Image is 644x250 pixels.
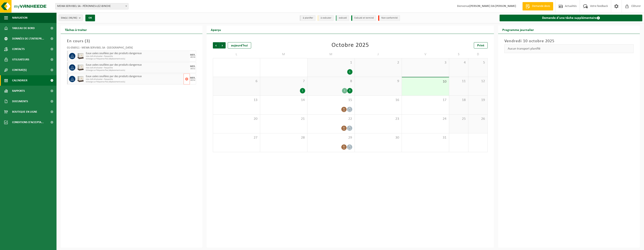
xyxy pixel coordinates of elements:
span: Contrat(s) [12,65,27,75]
span: Site(s) [61,15,77,21]
span: Echange sur fréquence fixe (déplacement exclu) [86,81,183,83]
span: 27 [215,135,258,140]
span: Navigation [12,13,27,23]
a: Print [474,42,488,48]
span: 18 [451,98,466,102]
span: 24 [404,117,447,121]
td: M [307,51,355,58]
td: S [449,51,468,58]
span: 9 [357,79,400,84]
span: 15 [310,98,352,102]
span: KGA Colli afvalwater - frequentie [86,55,189,58]
div: 3 [347,88,352,93]
span: 17 [404,98,447,102]
span: Echange sur fréquence fixe (déplacement exclu) [86,58,189,60]
span: Conditions d'accepta... [12,117,44,128]
span: 22 [310,117,352,121]
span: Eaux usées souillées par des produits dangereux [86,75,183,78]
a: Demande d'une tâche supplémentaire [500,15,642,21]
span: 16 [357,98,400,102]
span: 3 [404,60,447,65]
li: Exécuté et terminé [351,15,376,21]
span: 21 [262,117,305,121]
h2: Aperçu [207,26,225,34]
span: 19 [470,98,485,102]
span: 31 [404,135,447,140]
span: Boutique en ligne [12,107,37,117]
li: à planifier [300,15,315,21]
h3: En cours ( ) [67,38,196,44]
div: 10/12 [190,79,195,81]
span: Données de l'entrepr... [12,33,44,44]
img: PB-IC-1000-HPE-00-01 [77,76,84,82]
span: 20 [215,117,258,121]
td: D [468,51,488,58]
h3: Vendredi 10 octobre 2025 [504,38,634,44]
strong: [PERSON_NAME] DA [PERSON_NAME] [469,5,516,8]
span: Calendrier [12,75,27,86]
div: Aucun transport planifié [504,44,634,53]
div: MER. [190,77,195,79]
span: 13 [215,98,258,102]
button: Site(s)(46/46) [59,15,83,21]
span: 26 [470,117,485,121]
span: Tableau de bord [12,23,35,33]
span: 12 [470,79,485,84]
count: (46/46) [69,17,77,19]
h2: Tâches à traiter [61,26,91,34]
span: KGA Colli afvalwater - frequentie [86,67,189,69]
div: MER. [190,54,195,56]
img: PB-IC-1000-HPE-00-01 [77,53,84,59]
span: Suivant [219,42,226,48]
span: Contacts [12,44,25,54]
div: 1 [347,69,352,75]
span: Echange sur fréquence fixe (déplacement exclu) [86,69,189,72]
img: PB-IC-1000-HPE-00-01 [77,64,84,71]
div: 1 [342,88,347,93]
span: 10 [404,79,447,84]
span: 25 [451,117,466,121]
li: Non-conformité [378,15,400,21]
span: 3 [86,39,89,43]
div: 1 [300,88,305,93]
h2: Programme journalier [498,26,538,34]
span: MEWA SERVIBEL SA - PÉRONNES-LEZ-BINCHE [55,3,128,9]
span: Eaux usées souillées par des produits dangereux [86,52,189,55]
span: Print [477,44,484,47]
span: 11 [451,79,466,84]
span: Demande devis [531,4,551,8]
td: M [260,51,307,58]
span: 29 [310,135,352,140]
span: 7 [262,79,305,84]
span: Eaux usées souillées par des produits dangereux [86,63,189,67]
span: 5 [470,60,485,65]
div: Octobre 2025 [332,42,369,48]
span: Rapports [12,86,25,96]
div: 29/10 [190,56,195,58]
li: à exécuter [318,15,334,21]
div: 01-056911 - MEWA SERVIBEL SA - [GEOGRAPHIC_DATA] [67,46,196,51]
a: Demande devis [522,2,553,10]
span: Documents [12,96,28,107]
td: L [213,51,260,58]
span: 2 [357,60,400,65]
div: MER. [190,65,195,68]
span: 30 [357,135,400,140]
span: KGA Colli afvalwater - frequentie [86,78,183,81]
iframe: chat widget [2,241,70,250]
li: exécuté [336,15,349,21]
span: 8 [310,79,352,84]
span: Précédent [213,42,219,48]
td: V [402,51,449,58]
span: 14 [262,98,305,102]
span: Utilisateurs [12,54,29,65]
span: MEWA SERVIBEL SA - PÉRONNES-LEZ-BINCHE [55,3,129,9]
span: 6 [215,79,258,84]
div: aujourd'hui [228,42,251,48]
span: 23 [357,117,400,121]
span: 28 [262,135,305,140]
td: J [355,51,402,58]
button: OK [85,15,95,21]
div: 19/11 [190,68,195,70]
span: 1 [310,60,352,65]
